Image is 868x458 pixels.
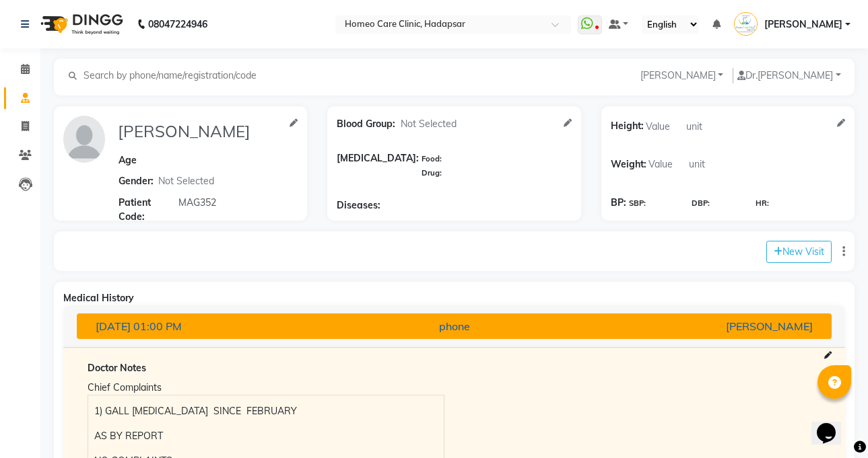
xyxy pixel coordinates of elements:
input: unit [684,116,725,137]
img: logo [34,5,127,43]
input: Search by phone/name/registration/code [82,68,267,83]
span: Dr. [737,69,758,81]
b: 08047224946 [148,5,207,43]
div: Chief Complaints [88,381,444,395]
button: [PERSON_NAME] [636,68,728,83]
span: HR: [756,198,769,209]
span: DBP: [692,198,710,209]
span: [DATE] [96,319,131,333]
div: [PERSON_NAME] [577,318,823,334]
span: Gender: [119,174,154,188]
input: Name [116,116,285,147]
span: [MEDICAL_DATA]: [337,151,419,180]
input: Patient Code [176,192,284,213]
input: Value [646,154,687,175]
span: 01:00 PM [133,319,182,333]
span: BP: [611,196,626,210]
button: [DATE]01:00 PMphone[PERSON_NAME] [77,313,832,339]
span: Drug: [422,168,442,178]
span: Height: [611,116,644,137]
span: [PERSON_NAME] [764,17,842,32]
div: Medical History [63,291,845,305]
span: SBP: [629,198,646,209]
span: Blood Group: [337,117,395,131]
input: Value [644,116,684,137]
input: unit [687,154,727,175]
span: Age [119,154,137,166]
button: Dr.[PERSON_NAME] [733,68,845,83]
div: Doctor Notes [88,361,821,375]
iframe: chat widget [811,404,855,445]
span: Diseases: [337,198,380,213]
span: Food: [422,154,442,163]
p: 1) GALL [MEDICAL_DATA] SINCE FEBRUARY [94,404,437,418]
button: New Visit [766,241,832,263]
img: Dr Nupur Jain [734,12,758,36]
div: phone [331,318,577,334]
img: profile [63,116,105,163]
span: Patient Code: [119,196,176,224]
p: AS BY REPORT [94,429,437,443]
span: Weight: [611,154,646,175]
